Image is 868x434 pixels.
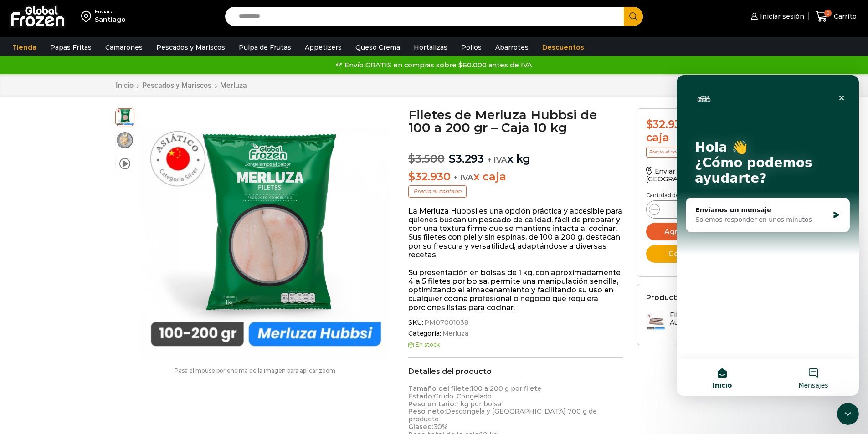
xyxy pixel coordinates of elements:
span: PM07001038 [423,319,468,327]
h3: Filetes de Merluza Austral de... [670,311,744,327]
h2: Productos relacionados [646,293,737,302]
a: Enviar a [GEOGRAPHIC_DATA] [646,167,719,183]
button: Search button [624,7,643,26]
span: $ [449,152,456,165]
strong: Glaseo: [408,423,433,431]
a: Appetizers [300,39,346,56]
p: Precio al contado [408,185,467,197]
button: Agregar al carrito [646,223,744,240]
a: Abarrotes [491,39,533,56]
nav: Breadcrumb [115,81,247,90]
span: $ [646,117,653,131]
bdi: 32.930 [646,117,688,131]
a: Pescados y Mariscos [142,81,212,90]
a: Tienda [8,39,41,56]
a: Pollos [457,39,486,56]
strong: Tamaño del filete: [408,384,471,393]
a: 0 Carrito [813,6,859,27]
img: address-field-icon.svg [81,9,95,24]
a: Queso Crema [351,39,405,56]
a: Iniciar sesión [749,7,804,26]
span: plato-merluza [116,131,134,149]
span: Iniciar sesión [758,12,804,21]
bdi: 3.500 [408,152,445,165]
a: Inicio [115,81,134,90]
span: $ [408,152,415,165]
div: Enviar a [95,9,126,15]
div: Santiago [95,15,126,24]
bdi: 3.293 [449,152,484,165]
a: Camarones [101,39,147,56]
bdi: 32.930 [408,170,450,183]
a: Merluza [220,81,247,90]
iframe: Intercom live chat [677,75,859,396]
input: Product quantity [667,203,684,216]
strong: Peso neto: [408,407,446,415]
span: 0 [824,10,832,17]
p: En stock [408,342,623,348]
strong: Estado: [408,392,434,400]
p: Pasa el mouse por encima de la imagen para aplicar zoom [115,368,395,374]
img: filete de merluza [139,108,389,358]
div: x caja [646,118,744,144]
a: Filetes de Merluza Austral de... [646,311,744,331]
div: 1 / 3 [139,108,389,358]
p: La Merluza Hubbsi es una opción práctica y accesible para quienes buscan un pescado de calidad, f... [408,207,623,259]
span: + IVA [453,173,473,182]
a: Merluza [441,330,468,337]
a: Hortalizas [409,39,452,56]
h1: Filetes de Merluza Hubbsi de 100 a 200 gr – Caja 10 kg [408,108,623,134]
p: x kg [408,143,623,166]
a: Pescados y Mariscos [152,39,230,56]
span: filete de merluza [116,107,134,126]
p: Su presentación en bolsas de 1 kg, con aproximadamente 4 a 5 filetes por bolsa, permite una manip... [408,268,623,312]
span: + IVA [487,155,507,164]
button: Comprar ahora [646,245,744,263]
p: Cantidad de cajas [646,192,744,199]
span: Carrito [832,12,857,21]
span: Categoría: [408,330,623,337]
p: Precio al contado [646,147,692,158]
strong: Peso unitario: [408,400,456,408]
a: Descuentos [538,39,589,56]
span: SKU: [408,319,623,327]
iframe: Intercom live chat [837,403,859,425]
a: Pulpa de Frutas [234,39,296,56]
a: Papas Fritas [46,39,96,56]
span: $ [408,170,415,183]
p: x caja [408,170,623,184]
h2: Detalles del producto [408,367,623,376]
